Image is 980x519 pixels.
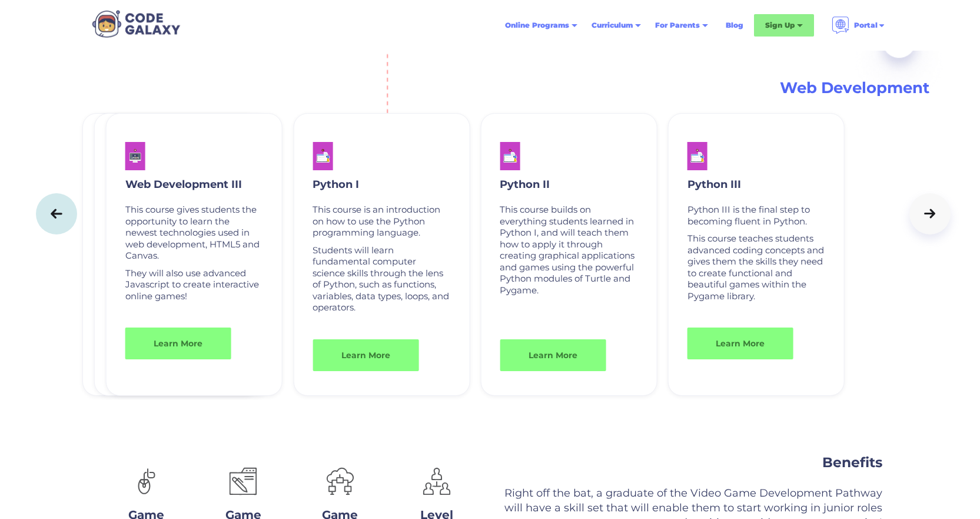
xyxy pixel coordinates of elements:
p: This course builds on everything students learned in Python I, and will teach them how to apply i... [500,204,637,296]
a: Learn More [313,339,418,371]
a: Learn More [500,339,606,371]
a: Learn More [125,328,231,359]
div: For Parents [648,15,715,36]
a: Blog [719,15,750,36]
p: ‍ [500,302,637,313]
div: Curriculum [592,19,633,31]
p: They will also use advanced Javascript to create interactive online games! [125,267,263,302]
p: Web Development III [125,177,263,192]
div: Portal [854,19,878,31]
p: Python I [313,177,450,192]
div: Online Programs [498,15,584,36]
h2: Benefits [495,454,882,472]
p: This course teaches students advanced coding concepts and gives them the skills they need to crea... [687,233,825,302]
div: Curriculum [584,15,648,36]
a: Learn More [687,328,793,359]
p: Python II [500,177,637,192]
p: Students will learn fundamental computer science skills through the lens of Python, such as funct... [313,244,450,313]
p: Python III [687,177,825,192]
div: For Parents [655,19,700,31]
div: Sign Up [754,14,814,37]
div: Online Programs [505,19,569,31]
h3: Web Development [111,77,929,98]
div: Sign Up [765,19,795,31]
div: Portal [825,12,893,39]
